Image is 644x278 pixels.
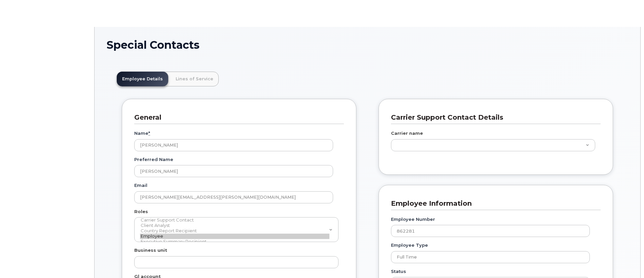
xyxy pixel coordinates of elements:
label: Roles [134,208,148,215]
label: Business unit [134,247,167,253]
label: Name [134,130,150,136]
label: Status [391,268,406,275]
option: Executive Summary Recipient [140,239,329,244]
a: Employee Details [117,72,168,86]
option: Employee [140,234,329,239]
h1: Special Contacts [107,39,628,51]
option: Client Analyst [140,223,329,228]
option: Country Report Recipient [140,228,329,234]
abbr: required [148,130,150,136]
label: Carrier name [391,130,423,136]
label: Email [134,182,147,189]
a: Lines of Service [170,72,219,86]
h3: General [134,113,339,122]
h3: Carrier Support Contact Details [391,113,596,122]
label: Employee Type [391,242,428,248]
h3: Employee Information [391,199,596,208]
label: Employee Number [391,216,435,223]
option: Carrier Support Contact [140,217,329,223]
label: Preferred Name [134,156,173,163]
